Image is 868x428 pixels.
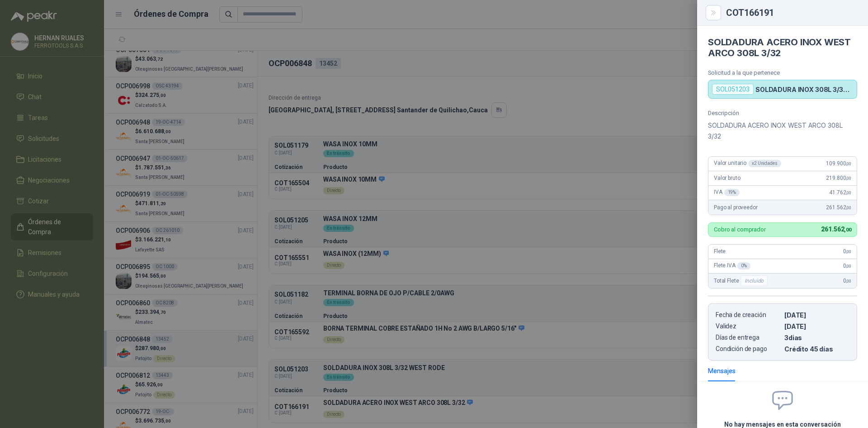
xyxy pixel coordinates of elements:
div: SOL051203 [712,84,754,95]
span: Flete [714,248,726,255]
span: Valor bruto [714,175,740,181]
span: ,00 [844,227,851,233]
div: 19 % [724,189,740,196]
span: Flete IVA [714,262,750,269]
p: 3 dias [784,334,849,341]
span: ,00 [846,161,851,166]
div: Mensajes [708,366,736,376]
div: Incluido [741,275,768,286]
p: Crédito 45 días [784,345,849,353]
h4: SOLDADURA ACERO INOX WEST ARCO 308L 3/32 [708,37,857,58]
p: SOLDADURA ACERO INOX WEST ARCO 308L 3/32 [708,120,857,142]
p: Condición de pago [716,345,781,353]
p: Cobro al comprador [714,226,766,232]
p: SOLDADURA INOX 308L 3/32 WEST RODE [755,86,853,93]
div: COT166191 [726,8,857,17]
span: 0 [843,263,851,269]
p: Días de entrega [716,334,781,341]
p: [DATE] [784,322,849,330]
p: [DATE] [784,311,849,319]
span: IVA [714,189,740,196]
p: Solicitud a la que pertenece [708,69,857,76]
span: ,00 [846,176,851,181]
span: 261.562 [821,226,851,233]
span: 41.762 [829,189,851,196]
span: 0 [843,248,851,255]
span: 219.800 [826,175,851,181]
span: 0 [843,278,851,284]
span: 109.900 [826,160,851,167]
span: 261.562 [826,204,851,211]
p: Descripción [708,110,857,116]
span: Valor unitario [714,160,781,167]
span: ,00 [846,264,851,269]
span: Pago al proveedor [714,204,758,211]
p: Validez [716,322,781,330]
span: ,00 [846,279,851,284]
span: Total Flete [714,275,769,286]
span: ,00 [846,190,851,195]
p: Fecha de creación [716,311,781,319]
button: Close [708,7,719,18]
div: x 2 Unidades [748,160,781,167]
span: ,00 [846,205,851,210]
div: 0 % [737,262,750,269]
span: ,00 [846,249,851,254]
